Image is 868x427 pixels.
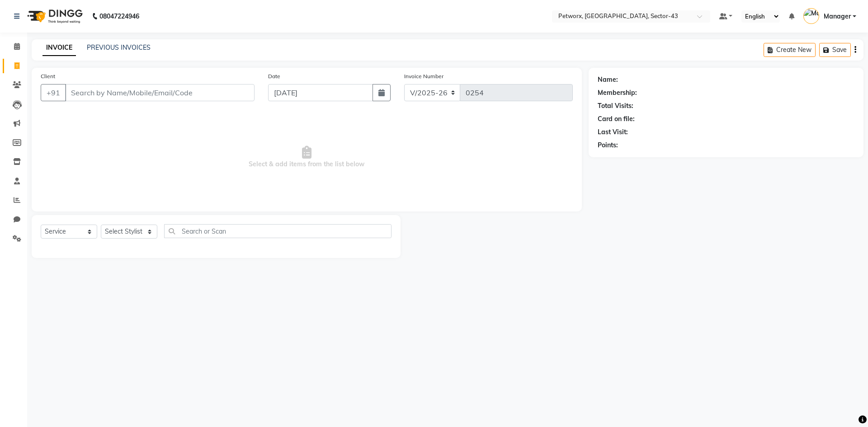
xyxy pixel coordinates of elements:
div: Total Visits: [598,101,633,111]
button: Save [819,43,851,57]
span: Manager [824,12,851,21]
b: 08047224946 [99,4,139,29]
div: Membership: [598,88,637,98]
div: Card on file: [598,114,635,124]
input: Search by Name/Mobile/Email/Code [65,84,255,101]
img: Manager [803,8,819,24]
div: Name: [598,75,618,84]
img: logo [23,4,85,29]
a: INVOICE [42,40,76,56]
label: Date [268,72,280,80]
div: Last Visit: [598,127,628,137]
input: Search or Scan [164,224,392,238]
div: Points: [598,141,618,150]
button: Create New [764,43,816,57]
span: Select & add items from the list below [41,112,573,202]
a: PREVIOUS INVOICES [87,43,151,52]
label: Invoice Number [404,72,443,80]
button: +91 [41,84,66,101]
label: Client [41,72,55,80]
